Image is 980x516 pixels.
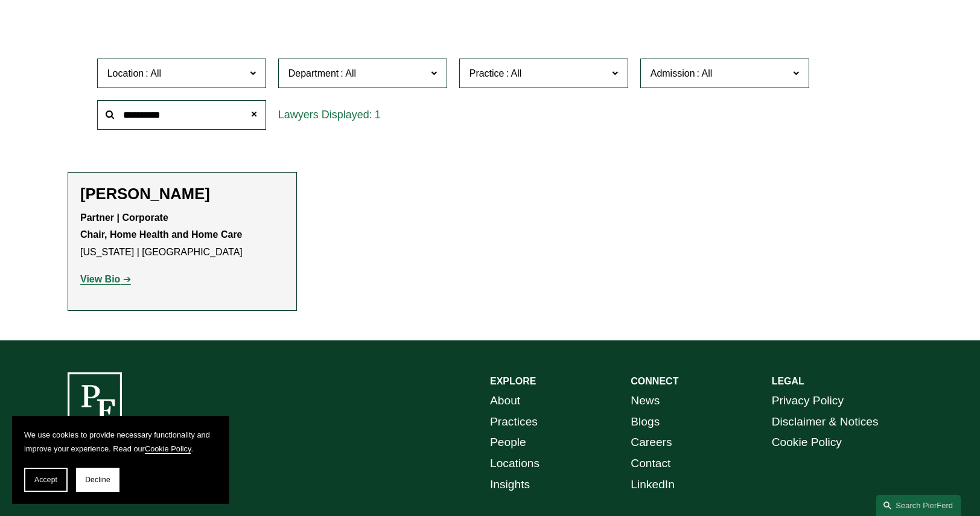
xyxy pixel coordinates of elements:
[772,412,879,433] a: Disclaimer & Notices
[876,495,961,516] a: Search this site
[12,416,229,504] section: Cookie banner
[145,444,191,453] a: Cookie Policy
[631,432,672,453] a: Careers
[375,109,381,121] span: 1
[469,68,504,78] span: Practice
[76,468,119,492] button: Decline
[107,68,144,78] span: Location
[631,390,660,412] a: News
[631,376,678,386] strong: CONNECT
[490,432,526,453] a: People
[85,476,110,484] span: Decline
[631,453,670,474] a: Contact
[24,468,68,492] button: Accept
[288,68,339,78] span: Department
[631,474,675,495] a: LinkedIn
[34,476,57,484] span: Accept
[631,412,660,433] a: Blogs
[490,376,536,386] strong: EXPLORE
[80,209,284,261] p: [US_STATE] | [GEOGRAPHIC_DATA]
[772,432,842,453] a: Cookie Policy
[490,390,520,412] a: About
[490,412,538,433] a: Practices
[772,390,844,412] a: Privacy Policy
[772,376,804,386] strong: LEGAL
[651,68,695,78] span: Admission
[80,274,131,284] a: View Bio
[80,212,168,223] strong: Partner | Corporate
[24,428,217,456] p: We use cookies to provide necessary functionality and improve your experience. Read our .
[80,274,120,284] strong: View Bio
[490,474,530,495] a: Insights
[490,453,539,474] a: Locations
[80,185,284,203] h2: [PERSON_NAME]
[80,229,243,240] strong: Chair, Home Health and Home Care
